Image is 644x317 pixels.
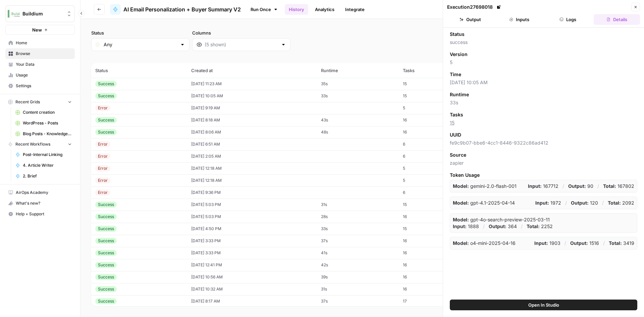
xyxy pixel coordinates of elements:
span: fe9c9b07-bbe6-4cc1-8446-9322c86ad412 [450,140,637,146]
td: 5 [399,162,463,174]
div: Success [95,238,117,244]
span: Blog Posts - Knowledge Base.csv [23,131,72,137]
a: AI Email Personalization + Buyer Summary V2 [110,4,241,15]
span: Buildium [22,10,63,17]
td: 37s [317,235,399,247]
td: 16 [399,271,463,283]
p: gpt-4.1-2025-04-14 [453,200,515,206]
td: [DATE] 8:18 AM [187,114,317,126]
td: 33s [317,223,399,235]
span: Token Usage [450,172,637,178]
label: Columns [192,30,290,36]
td: 39s [317,271,399,283]
div: Error [95,177,110,183]
strong: Output: [570,240,588,246]
input: (5 shown) [205,41,278,48]
p: 167712 [528,183,558,190]
span: Your Data [16,61,72,67]
td: [DATE] 2:05 AM [187,150,317,162]
strong: Total: [527,223,540,229]
td: 6 [399,150,463,162]
a: Browse [5,48,75,59]
td: [DATE] 10:05 AM [187,90,317,102]
div: Success [95,262,117,268]
button: Logs [545,14,591,25]
a: Home [5,38,75,48]
div: Success [95,202,117,208]
p: / [597,183,599,190]
span: zapier [450,160,637,166]
p: 120 [571,200,598,206]
a: Settings [5,81,75,91]
strong: Output: [571,200,589,206]
p: / [483,223,485,230]
a: 4. Article Writer [12,160,75,171]
button: Help + Support [5,209,75,219]
td: [DATE] 5:03 PM [187,199,317,211]
strong: Model: [453,183,469,189]
span: Time [450,71,461,78]
label: Status [91,30,190,36]
td: 16 [399,114,463,126]
td: 16 [399,259,463,271]
input: Any [104,41,177,48]
button: Workspace: Buildium [5,5,75,22]
div: Success [95,129,117,135]
td: 42s [317,259,399,271]
strong: Output: [568,183,586,189]
td: 16 [399,247,463,259]
p: 3419 [609,240,634,247]
span: [DATE] 10:05 AM [450,79,637,86]
img: Buildium Logo [8,8,20,20]
strong: Output: [489,223,506,229]
td: [DATE] 10:32 AM [187,283,317,295]
strong: Total: [609,240,622,246]
td: 17 [399,295,463,307]
p: / [562,183,564,190]
th: Status [91,63,187,78]
span: AirOps Academy [16,190,72,196]
div: Success [95,298,117,304]
td: 33s [317,90,399,102]
strong: Input: [453,223,467,229]
td: 15 [399,199,463,211]
a: Run Once [246,4,282,15]
td: 31s [317,283,399,295]
td: 28s [317,211,399,223]
a: Content creation [12,107,75,118]
p: 2092 [608,200,634,206]
span: 2. Brief [23,173,72,179]
span: New [32,27,42,33]
span: Post-Internal Linking [23,152,72,158]
p: 90 [568,183,593,190]
td: [DATE] 12:18 AM [187,174,317,187]
p: 1516 [570,240,599,247]
div: Success [95,226,117,232]
a: AirOps Academy [5,187,75,198]
a: Your Data [5,59,75,70]
button: Open In Studio [450,300,637,310]
span: Browse [16,51,72,57]
span: Source [450,152,466,158]
p: 364 [489,223,517,230]
span: UUID [450,131,461,138]
span: Status [450,31,465,38]
a: Post-Internal Linking [12,149,75,160]
span: Recent Workflows [15,141,50,147]
div: Error [95,105,110,111]
p: gpt-4o-search-preview-2025-03-11 [453,216,550,223]
p: / [602,200,604,206]
p: 167802 [603,183,634,190]
button: Output [447,14,493,25]
p: / [565,240,566,247]
td: 43s [317,114,399,126]
span: WordPress - Posts [23,120,72,126]
th: Runtime [317,63,399,78]
div: Error [95,153,110,159]
span: Home [16,40,72,46]
td: [DATE] 3:33 PM [187,247,317,259]
td: [DATE] 12:41 PM [187,259,317,271]
button: Recent Workflows [5,139,75,149]
strong: Input: [528,183,542,189]
a: WordPress - Posts [12,118,75,128]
